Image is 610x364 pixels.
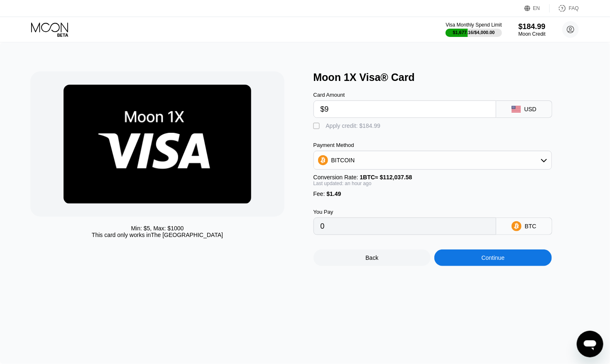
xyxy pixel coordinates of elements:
iframe: Кнопка запуска окна обмена сообщениями [577,331,603,357]
div: Moon Credit [519,31,546,37]
div: FAQ [550,4,579,12]
div: Back [365,254,378,261]
div: BITCOIN [314,152,551,169]
div: EN [524,4,550,12]
div: Back [314,249,431,266]
div: Continue [434,249,552,266]
div: $1,677.16 / $4,000.00 [453,30,495,35]
div: You Pay [314,209,496,215]
div: USD [524,106,537,112]
span: 1 BTC ≈ $112,037.58 [360,174,412,181]
div: Visa Monthly Spend Limit [446,22,502,28]
span: $1.49 [326,191,341,197]
div: $184.99 [519,22,546,31]
div: Apply credit: $184.99 [326,122,381,129]
div: Card Amount [314,92,496,98]
div: BITCOIN [331,157,355,164]
div: $184.99Moon Credit [519,22,546,37]
div: Continue [481,254,505,261]
div: Payment Method [314,142,552,148]
div: FAQ [569,5,579,11]
div: EN [533,5,540,11]
div: Conversion Rate: [314,174,552,181]
input: $0.00 [321,101,489,117]
div: Fee : [314,191,552,197]
div: This card only works in The [GEOGRAPHIC_DATA] [92,232,223,238]
div: Visa Monthly Spend Limit$1,677.16/$4,000.00 [446,22,502,37]
div: Min: $ 5 , Max: $ 1000 [131,225,184,232]
div: Last updated: an hour ago [314,181,552,186]
div:  [314,122,322,130]
div: BTC [525,223,537,230]
div: Moon 1X Visa® Card [314,71,588,83]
